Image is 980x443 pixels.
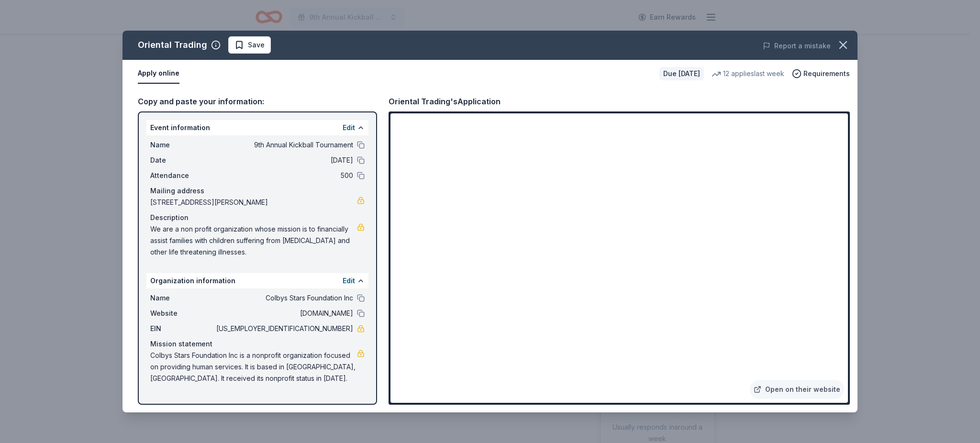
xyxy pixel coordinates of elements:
[792,68,850,79] button: Requirements
[146,273,368,288] div: Organization information
[138,37,207,53] div: Oriental Trading
[150,338,365,350] div: Mission statement
[214,139,353,151] span: 9th Annual Kickball Tournament
[214,308,353,319] span: [DOMAIN_NAME]
[150,185,365,197] div: Mailing address
[803,68,850,79] span: Requirements
[150,323,214,334] span: EIN
[150,292,214,304] span: Name
[150,350,357,384] span: Colbys Stars Foundation Inc is a nonprofit organization focused on providing human services. It i...
[214,292,353,304] span: Colbys Stars Foundation Inc
[150,308,214,319] span: Website
[248,39,265,51] span: Save
[150,197,357,208] span: [STREET_ADDRESS][PERSON_NAME]
[750,380,844,399] a: Open on their website
[389,95,501,108] div: Oriental Trading's Application
[659,67,704,80] div: Due [DATE]
[214,155,353,166] span: [DATE]
[150,139,214,151] span: Name
[138,64,179,84] button: Apply online
[150,223,357,258] span: We are a non profit organization whose mission is to financially assist families with children su...
[214,323,353,334] span: [US_EMPLOYER_IDENTIFICATION_NUMBER]
[712,68,784,79] div: 12 applies last week
[228,36,271,54] button: Save
[150,212,365,223] div: Description
[150,170,214,181] span: Attendance
[138,95,377,108] div: Copy and paste your information:
[343,122,355,133] button: Edit
[150,155,214,166] span: Date
[146,120,368,135] div: Event information
[214,170,353,181] span: 500
[763,40,831,52] button: Report a mistake
[343,275,355,287] button: Edit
